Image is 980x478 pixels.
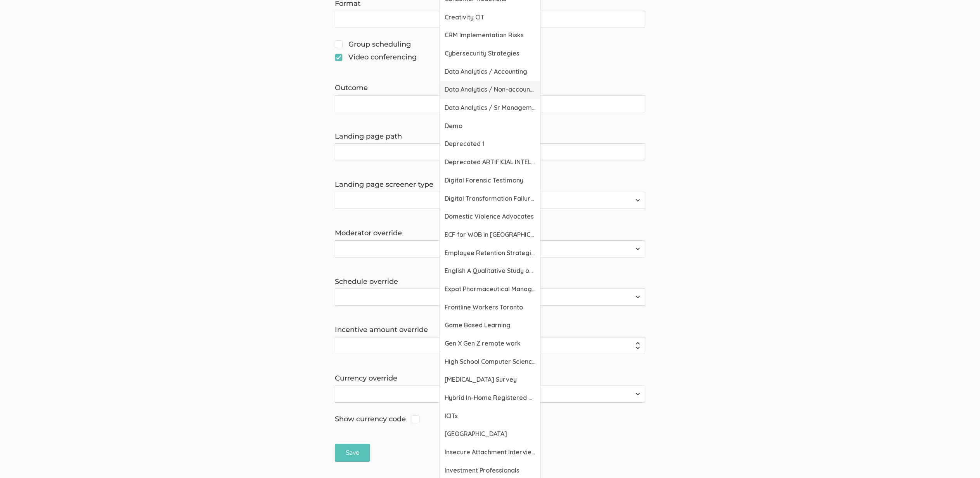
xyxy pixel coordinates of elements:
[445,31,535,40] span: CRM Implementation Risks
[445,285,535,294] span: Expat Pharmaceutical Managers
[440,281,540,299] a: Expat Pharmaceutical Managers
[445,448,535,457] span: Insecure Attachment Interviews
[445,321,535,330] span: Game Based Learning
[445,49,535,58] span: Cybersecurity Strategies
[445,393,535,402] span: Hybrid In-Home Registered Nurses
[335,374,645,384] label: Currency override
[445,375,535,384] span: [MEDICAL_DATA] Survey
[440,81,540,99] a: Data Analytics / Non-accounting
[440,371,540,389] a: [MEDICAL_DATA] Survey
[440,262,540,281] a: English A Qualitative Study on [DEMOGRAPHIC_DATA] Mothers of [DEMOGRAPHIC_DATA] Daughters
[445,212,535,221] span: Domestic Violence Advocates
[445,103,535,112] span: Data Analytics / Sr Management
[335,180,645,190] label: Landing page screener type
[445,230,535,239] span: ECF for WOB in [GEOGRAPHIC_DATA]
[440,99,540,118] a: Data Analytics / Sr Management
[445,266,535,275] span: English A Qualitative Study on [DEMOGRAPHIC_DATA] Mothers of [DEMOGRAPHIC_DATA] Daughters
[445,122,535,130] span: Demo
[445,412,535,421] span: ICITs
[440,426,540,444] a: [GEOGRAPHIC_DATA]
[440,208,540,226] a: Domestic Violence Advocates
[440,118,540,136] a: Demo
[335,52,417,63] span: Video conferencing
[440,408,540,426] a: ICITs
[440,335,540,353] a: Gen X Gen Z remote work
[445,429,535,438] span: [GEOGRAPHIC_DATA]
[440,172,540,190] a: Digital Forensic Testimony
[445,158,535,167] span: Deprecated ARTIFICIAL INTELLIGENCE’S ABILITY TO IMPROVE THE HEALTHCARE REVENUE CYCLE
[440,45,540,63] a: Cybersecurity Strategies
[445,67,535,76] span: Data Analytics / Accounting
[445,13,535,22] span: Creativity CIT
[440,389,540,408] a: Hybrid In-Home Registered Nurses
[445,249,535,257] span: Employee Retention Strategies
[445,176,535,185] span: Digital Forensic Testimony
[335,132,645,142] label: Landing page path
[445,357,535,366] span: High School Computer Science Students of Color
[440,353,540,372] a: High School Computer Science Students of Color
[440,136,540,154] a: Deprecated 1
[445,303,535,312] span: Frontline Workers Toronto
[941,441,980,478] iframe: Chat Widget
[440,226,540,245] a: ECF for WOB in [GEOGRAPHIC_DATA]
[440,190,540,209] a: Digital Transformation Failure Rates
[335,277,645,287] label: Schedule override
[440,9,540,27] a: Creativity CIT
[445,339,535,348] span: Gen X Gen Z remote work
[445,85,535,94] span: Data Analytics / Non-accounting
[445,139,535,148] span: Deprecated 1
[440,245,540,263] a: Employee Retention Strategies
[440,444,540,462] a: Insecure Attachment Interviews
[335,444,370,462] input: Save
[335,40,411,50] span: Group scheduling
[335,228,645,238] label: Moderator override
[440,63,540,82] a: Data Analytics / Accounting
[440,154,540,172] a: Deprecated ARTIFICIAL INTELLIGENCE’S ABILITY TO IMPROVE THE HEALTHCARE REVENUE CYCLE
[445,194,535,203] span: Digital Transformation Failure Rates
[440,27,540,45] a: CRM Implementation Risks
[440,317,540,335] a: Game Based Learning
[335,83,645,93] label: Outcome
[440,299,540,317] a: Frontline Workers Toronto
[335,414,419,424] span: Show currency code
[445,466,535,475] span: Investment Professionals
[335,325,645,335] label: Incentive amount override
